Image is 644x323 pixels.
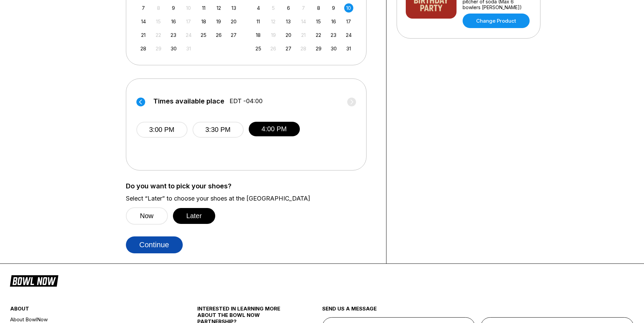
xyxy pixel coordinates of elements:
[329,17,338,26] div: Choose Friday, January 16th, 2026
[154,30,163,40] div: Not available Monday, December 22nd, 2025
[169,30,178,40] div: Choose Tuesday, December 23rd, 2025
[254,3,263,13] div: Choose Sunday, January 4th, 2026
[139,30,148,40] div: Choose Sunday, December 21st, 2025
[463,14,530,28] a: Change Product
[254,30,263,40] div: Choose Sunday, January 18th, 2026
[184,17,193,26] div: Not available Wednesday, December 17th, 2025
[139,17,148,26] div: Choose Sunday, December 14th, 2025
[214,3,223,13] div: Choose Friday, December 12th, 2025
[126,207,168,225] button: Now
[249,122,300,136] button: 4:00 PM
[169,17,178,26] div: Choose Tuesday, December 16th, 2025
[299,30,308,40] div: Not available Wednesday, January 21st, 2026
[329,44,338,53] div: Choose Friday, January 30th, 2026
[344,30,353,40] div: Choose Saturday, January 24th, 2026
[126,182,376,190] label: Do you want to pick your shoes?
[199,30,208,40] div: Choose Thursday, December 25th, 2025
[269,30,278,40] div: Not available Monday, January 19th, 2026
[214,17,223,26] div: Choose Friday, December 19th, 2025
[193,122,244,138] button: 3:30 PM
[10,305,166,315] div: about
[229,97,263,105] span: EDT -04:00
[199,17,208,26] div: Choose Thursday, December 18th, 2025
[269,44,278,53] div: Not available Monday, January 26th, 2026
[284,30,293,40] div: Choose Tuesday, January 20th, 2026
[184,3,193,13] div: Not available Wednesday, December 10th, 2025
[314,17,323,26] div: Choose Thursday, January 15th, 2026
[154,44,163,53] div: Not available Monday, December 29th, 2025
[314,44,323,53] div: Choose Thursday, January 29th, 2026
[139,44,148,53] div: Choose Sunday, December 28th, 2025
[153,97,224,105] span: Times available place
[329,3,338,13] div: Choose Friday, January 9th, 2026
[154,3,163,13] div: Not available Monday, December 8th, 2025
[314,30,323,40] div: Choose Thursday, January 22nd, 2026
[344,3,353,13] div: Choose Saturday, January 10th, 2026
[199,3,208,13] div: Choose Thursday, December 11th, 2025
[269,3,278,13] div: Not available Monday, January 5th, 2026
[284,44,293,53] div: Choose Tuesday, January 27th, 2026
[299,3,308,13] div: Not available Wednesday, January 7th, 2026
[269,17,278,26] div: Not available Monday, January 12th, 2026
[126,195,376,202] label: Select “Later” to choose your shoes at the [GEOGRAPHIC_DATA]
[284,3,293,13] div: Choose Tuesday, January 6th, 2026
[169,3,178,13] div: Choose Tuesday, December 9th, 2025
[344,44,353,53] div: Choose Saturday, January 31st, 2026
[284,17,293,26] div: Choose Tuesday, January 13th, 2026
[229,30,238,40] div: Choose Saturday, December 27th, 2025
[229,17,238,26] div: Choose Saturday, December 20th, 2025
[184,30,193,40] div: Not available Wednesday, December 24th, 2025
[184,44,193,53] div: Not available Wednesday, December 31st, 2025
[299,17,308,26] div: Not available Wednesday, January 14th, 2026
[154,17,163,26] div: Not available Monday, December 15th, 2025
[169,44,178,53] div: Choose Tuesday, December 30th, 2025
[136,122,187,138] button: 3:00 PM
[139,3,148,13] div: Choose Sunday, December 7th, 2025
[329,30,338,40] div: Choose Friday, January 23rd, 2026
[173,208,216,224] button: Later
[254,17,263,26] div: Choose Sunday, January 11th, 2026
[344,17,353,26] div: Choose Saturday, January 17th, 2026
[85,143,136,159] button: 2:30 PM
[214,30,223,40] div: Choose Friday, December 26th, 2025
[299,44,308,53] div: Not available Wednesday, January 28th, 2026
[314,3,323,13] div: Choose Thursday, January 8th, 2026
[126,236,183,253] button: Continue
[322,305,634,317] div: send us a message
[254,44,263,53] div: Choose Sunday, January 25th, 2026
[229,3,238,13] div: Choose Saturday, December 13th, 2025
